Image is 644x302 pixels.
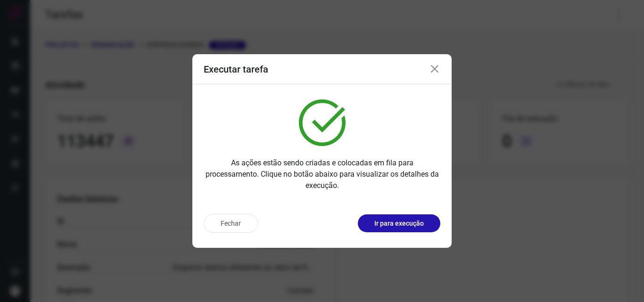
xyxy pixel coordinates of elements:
p: Ir para execução [374,219,424,229]
button: Fechar [204,214,258,233]
h3: Executar tarefa [204,64,268,75]
img: verified.svg [299,99,346,146]
button: Ir para execução [358,214,440,232]
p: As ações estão sendo criadas e colocadas em fila para processamento. Clique no botão abaixo para ... [204,157,440,191]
